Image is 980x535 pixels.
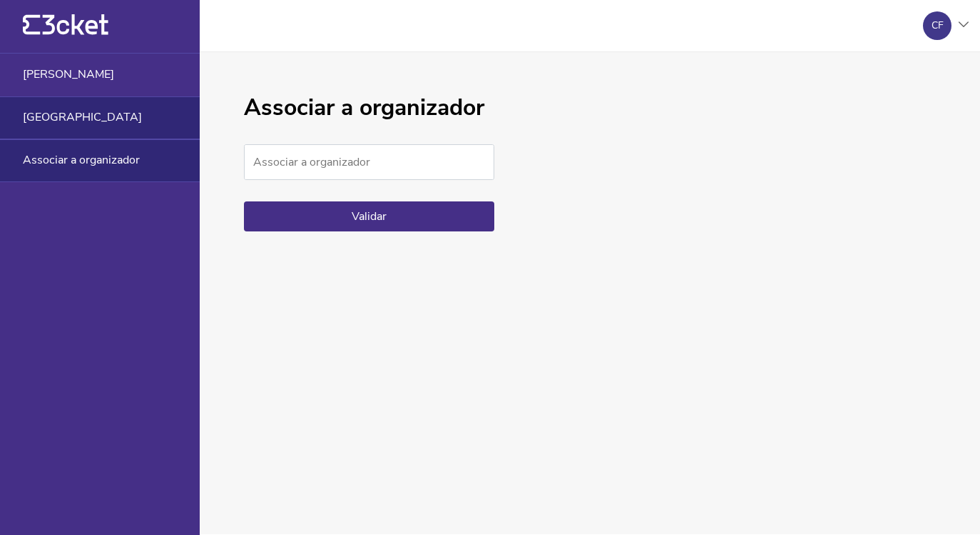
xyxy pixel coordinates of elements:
g: {' '} [23,15,40,35]
span: Associar a organizador [23,154,140,166]
a: {' '} [23,29,108,39]
input: Associar a organizador [244,144,494,180]
span: [GEOGRAPHIC_DATA] [23,111,142,124]
div: CF [931,20,944,31]
span: [PERSON_NAME] [23,68,114,81]
h1: Associar a organizador [244,95,494,121]
button: Validar [244,201,494,231]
